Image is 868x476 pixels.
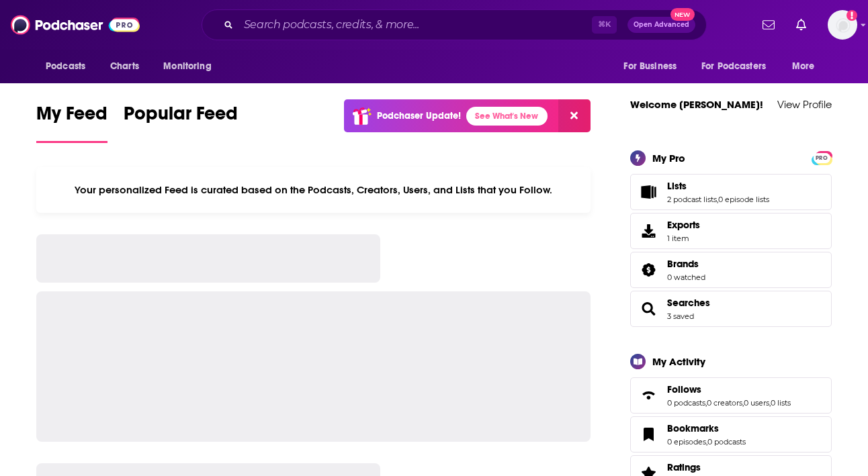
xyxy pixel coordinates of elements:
svg: Add a profile image [847,10,857,21]
a: 0 episodes [667,437,706,446]
span: , [769,398,771,408]
a: Follows [667,383,791,395]
span: Brands [667,258,699,270]
img: User Profile [828,10,857,40]
a: Show notifications dropdown [791,13,812,36]
span: , [706,437,707,446]
span: , [742,398,744,408]
a: Bookmarks [667,422,746,434]
a: Charts [101,54,147,79]
button: open menu [36,54,103,79]
span: Exports [667,219,700,231]
span: Open Advanced [634,21,689,28]
span: PRO [814,153,830,163]
a: 0 podcasts [707,437,746,446]
span: , [705,398,707,408]
a: View Profile [777,98,832,111]
button: open menu [154,54,228,79]
span: Bookmarks [667,422,719,434]
a: Show notifications dropdown [757,13,780,36]
a: Searches [635,299,662,318]
button: Show profile menu [828,10,857,40]
a: Exports [630,213,832,249]
div: Your personalized Feed is curated based on the Podcasts, Creators, Users, and Lists that you Follow. [36,167,591,213]
a: Bookmarks [635,425,662,444]
span: Lists [667,180,687,192]
div: My Pro [652,152,685,164]
a: PRO [814,152,830,162]
span: My Feed [36,102,107,133]
span: Podcasts [46,57,85,76]
span: New [670,8,695,21]
span: , [717,195,718,204]
span: Follows [667,383,701,395]
div: My Activity [652,355,705,368]
p: Podchaser Update! [377,110,461,122]
span: Bookmarks [630,416,832,453]
a: 0 episode lists [718,195,769,204]
a: 0 lists [771,398,791,408]
a: 0 watched [667,273,705,282]
span: Follows [630,377,832,414]
a: Ratings [667,461,746,473]
span: 1 item [667,234,700,243]
a: Follows [635,386,662,405]
span: Logged in as Marketing09 [828,10,857,40]
span: For Business [623,57,677,76]
span: Popular Feed [124,102,238,133]
button: open menu [783,54,832,79]
input: Search podcasts, credits, & more... [238,14,592,36]
span: Searches [630,291,832,327]
a: Searches [667,297,710,309]
span: ⌘ K [592,16,617,34]
button: Open AdvancedNew [627,17,695,33]
button: open menu [693,54,785,79]
a: 0 users [744,398,769,408]
a: Brands [635,260,662,279]
a: 3 saved [667,312,694,321]
div: Search podcasts, credits, & more... [202,9,707,40]
a: Welcome [PERSON_NAME]! [630,98,763,111]
span: Lists [630,174,832,210]
a: Brands [667,258,705,270]
span: Exports [635,222,662,240]
a: 0 podcasts [667,398,705,408]
span: More [792,57,815,76]
a: See What's New [466,107,548,126]
span: Ratings [667,461,701,473]
img: Podchaser - Follow, Share and Rate Podcasts [11,12,140,38]
span: Charts [110,57,139,76]
a: Popular Feed [124,102,238,143]
a: 0 creators [707,398,742,408]
span: Monitoring [163,57,211,76]
a: My Feed [36,102,107,143]
a: Lists [667,180,769,192]
a: Lists [635,183,662,201]
button: open menu [614,54,693,79]
span: Brands [630,252,832,288]
a: 2 podcast lists [667,195,717,204]
span: For Podcasters [701,57,766,76]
